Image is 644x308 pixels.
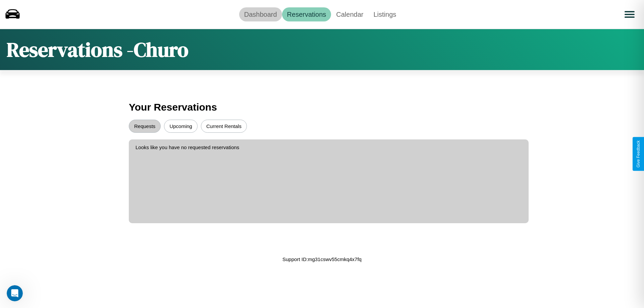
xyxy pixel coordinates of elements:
[129,120,161,133] button: Requests
[331,7,368,21] a: Calendar
[164,120,198,133] button: Upcoming
[136,143,522,152] p: Looks like you have no requested reservations
[620,5,639,24] button: Open menu
[129,98,515,116] h3: Your Reservations
[282,255,362,264] p: Support ID: mg31cswv55cmkq4x7fq
[7,285,23,301] iframe: Intercom live chat
[201,120,247,133] button: Current Rentals
[636,140,641,168] div: Give Feedback
[239,7,282,21] a: Dashboard
[7,36,189,63] h1: Reservations - Churo
[282,7,331,21] a: Reservations
[368,7,401,21] a: Listings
